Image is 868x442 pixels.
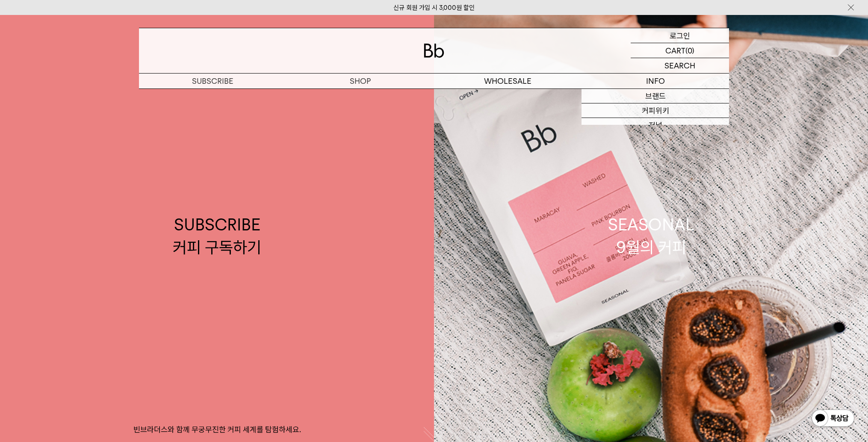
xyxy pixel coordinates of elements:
img: 카카오톡 채널 1:1 채팅 버튼 [811,409,855,429]
p: CART [665,43,685,58]
a: 저널 [582,118,729,133]
a: 브랜드 [582,89,729,103]
p: WHOLESALE [434,74,582,88]
p: SEARCH [664,58,695,73]
a: CART (0) [631,43,729,58]
p: INFO [582,74,729,88]
div: SUBSCRIBE 커피 구독하기 [173,213,261,259]
a: SUBSCRIBE [139,74,286,88]
p: (0) [685,43,694,58]
p: 로그인 [670,28,690,43]
img: 로고 [424,44,444,58]
a: 신규 회원 가입 시 3,000원 할인 [393,4,475,12]
a: 로그인 [631,28,729,43]
div: SEASONAL 9월의 커피 [608,213,694,259]
a: SHOP [286,74,434,88]
a: 커피위키 [582,103,729,118]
